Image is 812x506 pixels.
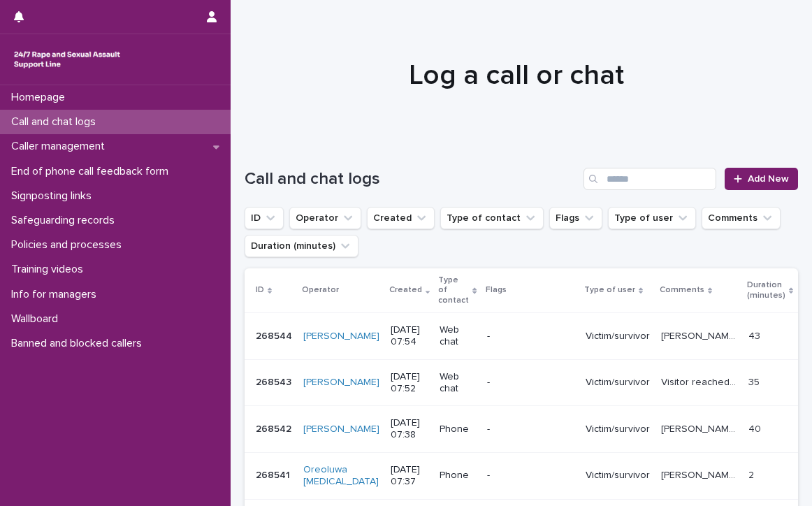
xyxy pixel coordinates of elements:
a: Oreoluwa [MEDICAL_DATA] [303,464,379,488]
a: [PERSON_NAME] [303,377,379,389]
p: [DATE] 07:54 [391,324,428,348]
p: 268541 [256,467,293,482]
input: Search [583,168,716,190]
p: Victim/survivor [586,377,650,389]
p: Call and chat logs [6,115,107,129]
p: Signposting links [6,189,103,203]
p: Phone [440,470,475,482]
p: ID [256,282,264,298]
p: - [487,424,574,435]
p: Web chat [440,371,475,395]
button: Operator [289,207,361,229]
p: Info for managers [6,288,108,301]
p: [DATE] 07:38 [391,417,428,441]
p: Duration (minutes) [747,277,785,303]
span: Add New [748,174,789,184]
p: Safeguarding records [6,214,126,227]
p: Victim/survivor [586,331,650,342]
p: Homepage [6,91,76,104]
p: 35 [748,374,762,389]
a: [PERSON_NAME] [303,331,379,342]
p: Comments [660,282,704,298]
a: [PERSON_NAME] [303,424,379,435]
button: Comments [702,207,781,229]
button: Type of contact [440,207,544,229]
p: Training videos [6,263,94,276]
p: Flags [486,282,507,298]
p: Web chat [440,324,475,348]
p: - [487,331,574,342]
p: Type of user [584,282,635,298]
p: 43 [748,328,763,342]
p: [DATE] 07:52 [391,371,428,395]
p: Banned and blocked callers [6,337,153,350]
p: 268544 [256,328,295,342]
p: End of phone call feedback form [6,165,180,178]
p: Created [389,282,422,298]
img: rhQMoQhaT3yELyF149Cw [11,45,123,73]
p: [DATE] 07:37 [391,464,428,488]
p: Caller mentioned that she has lots of flashbacks and they are on a loop. She doesn't understand t... [661,421,740,435]
button: ID [245,207,284,229]
p: Victim/survivor [586,424,650,435]
h1: Log a call or chat [245,59,788,92]
p: Phone [440,424,475,435]
a: Add New [725,168,798,190]
h1: Call and chat logs [245,169,578,189]
p: Caller management [6,140,116,153]
p: 2 [748,467,757,482]
p: Policies and processes [6,238,133,252]
p: Chatter explored how they went on date yesterday and how they were raped after going back to the ... [661,328,740,342]
p: 40 [748,421,764,435]
p: Wallboard [6,312,69,326]
p: - [487,470,574,482]
p: 268543 [256,374,294,389]
p: Claire wanted a full call and wants to call back to get another operator that can offer that. [661,467,740,482]
p: Visitor reached out for support, spoke about GP visit, rape crisis centre and ISVA service, thoug... [661,374,740,389]
button: Type of user [608,207,696,229]
p: 268542 [256,421,294,435]
button: Created [367,207,435,229]
p: - [487,377,574,389]
p: Operator [302,282,339,298]
button: Flags [549,207,602,229]
button: Duration (minutes) [245,235,358,257]
p: Type of contact [438,273,469,308]
p: Victim/survivor [586,470,650,482]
